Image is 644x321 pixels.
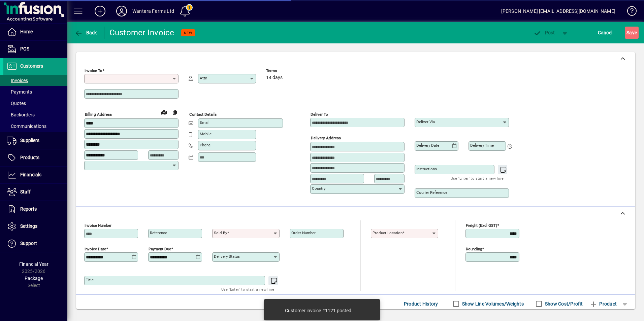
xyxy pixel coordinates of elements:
a: Payments [3,86,67,98]
mat-label: Title [86,278,94,282]
span: Customers [20,63,43,69]
mat-label: Rounding [466,247,482,251]
mat-label: Courier Reference [416,190,447,195]
a: Reports [3,201,67,218]
button: Back [73,27,99,39]
mat-label: Product location [373,230,402,235]
mat-label: Invoice number [85,223,111,228]
mat-label: Freight (excl GST) [466,223,497,228]
span: Payments [7,89,32,95]
a: POS [3,41,67,58]
mat-label: Invoice date [85,247,106,251]
button: Post [530,27,558,39]
mat-label: Country [312,186,325,191]
a: View on map [159,107,169,117]
label: Show Cost/Profit [544,300,583,307]
span: POS [20,46,29,51]
a: Products [3,149,67,166]
div: Customer invoice #1121 posted. [285,307,353,314]
span: ost [533,30,555,35]
mat-label: Delivery date [416,143,439,148]
mat-label: Deliver via [416,119,435,124]
a: Suppliers [3,132,67,149]
app-page-header-button: Back [67,27,104,39]
mat-label: Delivery time [470,143,494,148]
span: Backorders [7,112,35,117]
span: NEW [184,31,192,35]
span: S [626,30,629,35]
span: Financials [20,172,41,177]
a: Financials [3,167,67,183]
button: Profile [111,5,132,17]
mat-hint: Use 'Enter' to start a new line [451,174,504,182]
span: Support [20,241,37,246]
button: Copy to Delivery address [169,107,180,118]
button: Cancel [596,27,614,39]
a: Knowledge Base [622,1,636,23]
span: Terms [266,69,307,73]
mat-label: Phone [200,143,211,147]
mat-label: Instructions [416,167,437,171]
a: Communications [3,120,67,132]
span: Cancel [598,27,613,38]
span: Home [20,29,33,34]
span: Communications [7,123,46,129]
span: ave [626,27,637,38]
span: Products [20,155,39,160]
mat-label: Deliver To [311,112,328,117]
button: Product [586,298,620,310]
span: P [545,30,548,35]
mat-label: Invoice To [85,68,102,73]
a: Settings [3,218,67,235]
span: 14 days [266,75,283,80]
span: Quotes [7,101,26,106]
mat-label: Order number [291,230,316,235]
a: Home [3,24,67,40]
button: Add [89,5,111,17]
span: Financial Year [19,261,49,267]
span: Invoices [7,78,28,83]
a: Quotes [3,98,67,109]
span: Product [589,298,617,309]
mat-label: Payment due [149,247,171,251]
mat-label: Email [200,120,210,125]
mat-label: Reference [150,230,167,235]
a: Support [3,235,67,252]
label: Show Line Volumes/Weights [461,300,524,307]
div: [PERSON_NAME] [EMAIL_ADDRESS][DOMAIN_NAME] [501,6,615,16]
mat-hint: Use 'Enter' to start a new line [221,285,274,293]
span: Staff [20,189,31,194]
a: Backorders [3,109,67,120]
span: Settings [20,223,37,229]
a: Staff [3,184,67,201]
mat-label: Mobile [200,132,212,136]
mat-label: Delivery status [214,254,240,259]
span: Reports [20,206,37,212]
span: Suppliers [20,138,39,143]
a: Invoices [3,75,67,86]
mat-label: Sold by [214,230,227,235]
span: Package [25,276,43,281]
button: Save [625,27,639,39]
span: Back [74,30,97,35]
mat-label: Attn [200,76,207,80]
span: Product History [404,298,438,309]
div: Customer Invoice [109,27,174,38]
div: Wantara Farms Ltd [132,6,174,16]
button: Product History [401,298,441,310]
